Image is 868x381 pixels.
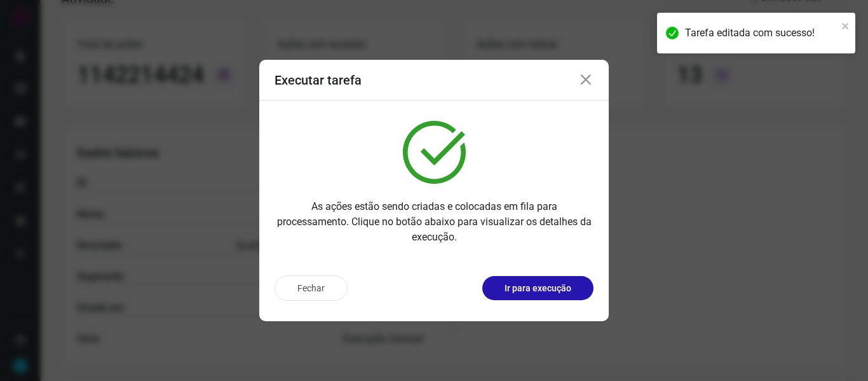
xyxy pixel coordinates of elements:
p: Ir para execução [505,282,571,295]
button: close [841,18,850,33]
button: Ir para execução [482,276,593,300]
h3: Executar tarefa [275,73,362,88]
img: verified.svg [403,121,466,184]
button: Fechar [275,275,348,301]
div: Tarefa editada com sucesso! [685,25,837,41]
p: As ações estão sendo criadas e colocadas em fila para processamento. Clique no botão abaixo para ... [275,199,593,245]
